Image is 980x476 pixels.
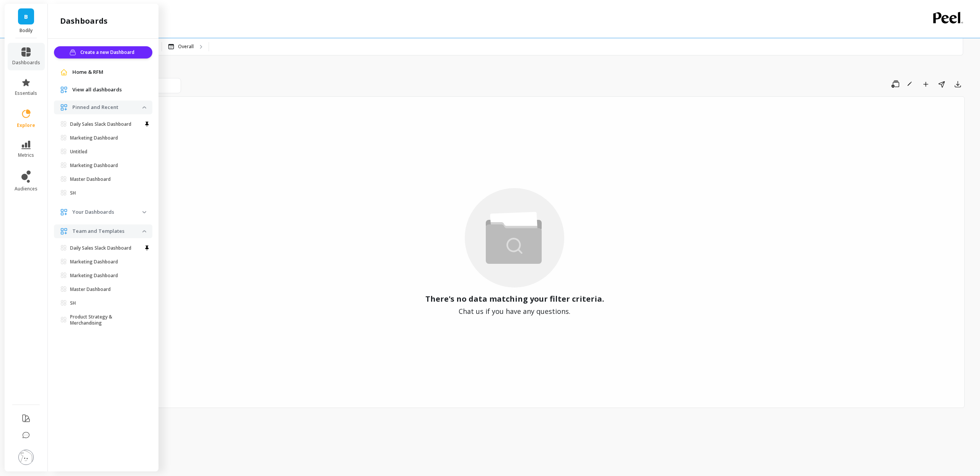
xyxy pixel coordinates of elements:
[72,227,142,235] p: Team and Templates
[72,104,142,111] p: Pinned and Recent
[70,149,87,155] p: Untitled
[459,306,570,317] span: Chat us if you have any questions.
[15,90,37,96] span: essentials
[18,152,34,158] span: metrics
[70,162,118,169] p: Marketing Dashboard
[142,211,146,213] img: down caret icon
[425,294,604,304] span: There's no data matching your filter criteria.
[70,190,76,196] p: SH
[60,68,68,76] img: navigation item icon
[72,68,103,76] span: Home & RFM
[72,208,142,216] p: Your Dashboards
[72,86,122,94] span: View all dashboards
[60,208,68,216] img: navigation item icon
[70,176,111,182] p: Master Dashboard
[60,16,108,26] h2: dashboards
[60,104,68,111] img: navigation item icon
[70,273,118,279] p: Marketing Dashboard
[70,286,111,292] p: Master Dashboard
[60,86,68,94] img: navigation item icon
[17,122,35,128] span: explore
[80,49,137,56] span: Create a new Dashboard
[12,60,40,66] span: dashboards
[70,135,118,141] p: Marketing Dashboard
[15,186,38,192] span: audiences
[70,121,131,127] p: Daily Sales Slack Dashboard
[142,106,146,109] img: down caret icon
[54,46,152,58] button: Create a new Dashboard
[142,230,146,232] img: down caret icon
[60,227,68,235] img: navigation item icon
[70,259,118,265] p: Marketing Dashboard
[70,245,131,251] p: Daily Sales Slack Dashboard
[178,44,194,50] p: Overall
[24,12,28,21] span: B
[12,28,40,34] p: Bodily
[18,450,34,465] img: profile picture
[70,314,142,326] p: Product Strategy & Merchandising
[70,300,76,306] p: SH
